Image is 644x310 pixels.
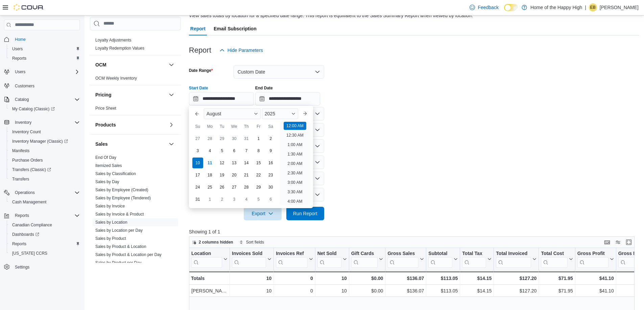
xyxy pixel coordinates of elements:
div: day-6 [265,194,276,205]
div: August, 2025 [192,133,277,205]
button: 2 columns hidden [189,238,236,246]
span: Cash Management [9,198,80,206]
span: Washington CCRS [9,249,80,257]
button: Keyboard shortcuts [603,238,611,246]
button: Products [167,121,175,129]
a: Sales by Location [95,220,127,225]
span: Reports [12,56,26,61]
button: Total Invoiced [496,251,536,268]
button: Customers [1,81,82,90]
li: 4:00 AM [285,197,305,205]
a: Customers [12,82,37,90]
div: 10 [317,287,347,295]
a: Sales by Employee (Tendered) [95,196,151,200]
button: Inventory Count [7,127,82,137]
button: Cash Management [7,197,82,207]
button: Operations [1,188,82,197]
span: Catalog [15,97,29,102]
a: End Of Day [95,155,116,160]
span: Report [190,22,206,35]
span: Settings [12,263,80,271]
button: Subtotal [428,251,458,268]
div: day-7 [241,145,252,156]
span: Manifests [12,148,29,153]
button: Gross Sales [387,251,424,268]
div: day-1 [253,133,264,144]
a: Sales by Invoice [95,204,125,208]
div: Gross Sales [387,251,419,268]
button: Users [7,44,82,54]
div: $127.20 [496,274,536,282]
button: Canadian Compliance [7,220,82,230]
p: | [585,3,586,11]
div: Th [241,121,252,132]
div: $14.15 [462,274,492,282]
div: Subtotal [428,251,452,257]
span: Catalog [12,95,80,104]
nav: Complex example [4,32,80,289]
div: day-21 [241,170,252,180]
div: day-2 [265,133,276,144]
div: day-31 [241,133,252,144]
div: day-29 [253,182,264,193]
div: day-14 [241,158,252,168]
div: [PERSON_NAME] - [GEOGRAPHIC_DATA] - Fire & Flower [191,287,228,295]
div: 10 [317,274,347,282]
a: Feedback [467,1,501,14]
h3: Pricing [95,91,111,98]
div: $0.00 [351,287,383,295]
button: Inventory [1,118,82,127]
div: 0 [276,287,313,295]
li: 1:00 AM [285,141,305,149]
span: Purchase Orders [9,156,80,164]
div: Gross Profit [577,251,609,268]
span: Cash Management [12,199,46,205]
div: day-3 [192,145,203,156]
button: Users [1,67,82,77]
span: Feedback [478,4,498,11]
span: Users [9,45,80,53]
div: Invoices Sold [232,251,266,257]
div: day-12 [217,158,228,168]
span: Price Sheet [95,106,116,111]
div: 10 [232,287,271,295]
span: Users [12,68,80,76]
a: Sales by Product per Day [95,260,141,265]
div: Su [192,121,203,132]
button: Next month [300,108,310,119]
div: Fr [253,121,264,132]
div: $0.00 [351,274,383,282]
a: OCM Weekly Inventory [95,76,137,81]
h3: Report [189,46,211,54]
div: day-31 [192,194,203,205]
button: Custom Date [234,65,324,79]
span: Hide Parameters [228,47,263,54]
a: Transfers (Classic) [9,166,54,174]
div: day-30 [229,133,240,144]
div: $71.95 [541,287,573,295]
div: day-8 [253,145,264,156]
span: Customers [12,81,80,90]
div: day-27 [192,133,203,144]
span: Canadian Compliance [12,222,52,228]
a: [US_STATE] CCRS [9,249,50,257]
a: Itemized Sales [95,163,122,168]
span: Inventory [15,120,31,125]
span: Export [248,207,278,220]
button: Settings [1,262,82,272]
button: Run Report [286,207,324,220]
button: Invoices Ref [276,251,313,268]
div: Invoices Sold [232,251,266,268]
a: Purchase Orders [9,156,46,164]
div: Location [191,251,222,257]
div: Button. Open the month selector. August is currently selected. [204,108,261,119]
div: day-27 [229,182,240,193]
div: day-5 [217,145,228,156]
button: OCM [95,61,166,68]
li: 1:30 AM [285,150,305,158]
button: [US_STATE] CCRS [7,249,82,258]
span: My Catalog (Classic) [9,105,80,113]
a: My Catalog (Classic) [9,105,57,113]
span: EB [590,3,596,11]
